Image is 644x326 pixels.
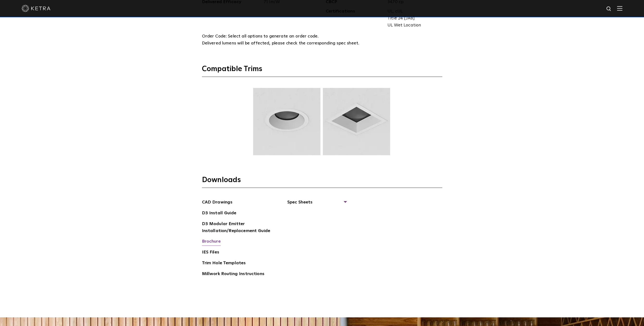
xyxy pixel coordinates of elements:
span: Select all options to generate an order code. [228,34,319,38]
img: Hamburger%20Nav.svg [617,6,622,11]
img: search icon [606,6,612,12]
h3: Compatible Trims [202,64,442,77]
a: D3 Modular Emitter Installation/Replacement Guide [202,221,274,235]
a: D3 Install Guide [202,210,236,217]
img: TRM010.webp [252,88,321,155]
span: UL Wet Location [388,22,439,29]
span: Title 24 [JA8] [388,15,439,22]
span: Delivered lumens will be affected, please check the corresponding spec sheet. [202,41,359,45]
a: Brochure [202,238,221,246]
img: TRM060.webp [322,88,391,155]
a: CAD Drawings [202,199,233,207]
a: IES Files [202,249,219,257]
a: Trim Hole Templates [202,260,246,267]
h3: Downloads [202,175,442,188]
span: Certifications [326,8,384,29]
span: Spec Sheets [287,199,346,209]
a: Millwork Routing Instructions [202,271,264,278]
span: Order Code: [202,34,227,38]
img: ketra-logo-2019-white [22,5,50,12]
